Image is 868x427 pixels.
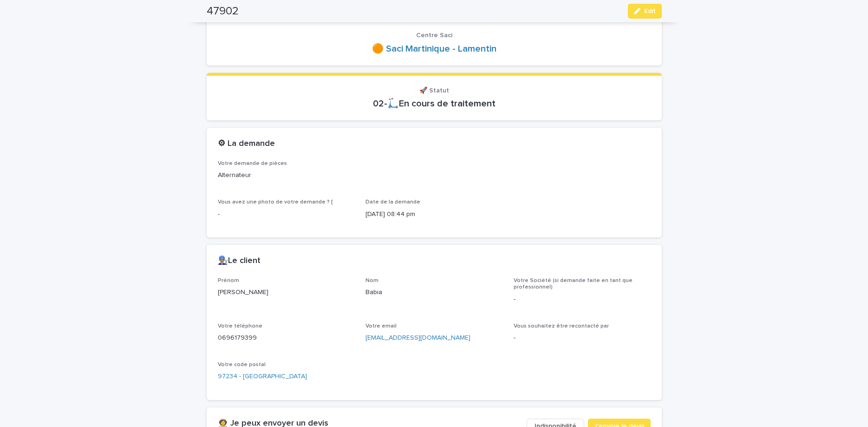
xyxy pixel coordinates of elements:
span: Votre Société (si demande faite en tant que professionnel) [514,278,633,290]
span: Date de la demande [365,199,420,205]
span: Votre email [365,323,397,329]
span: Votre demande de pièces [218,161,287,166]
h2: 👨🏽‍🔧Le client [218,256,261,266]
p: 0696179399 [218,333,355,343]
a: 🟠 Saci Martinique - Lamentin [372,43,496,54]
p: Babia [365,288,503,297]
span: Edit [644,8,656,14]
span: 🚀 Statut [419,87,449,94]
a: 97234 - [GEOGRAPHIC_DATA] [218,372,307,381]
p: [DATE] 08:44 pm [365,210,503,219]
h2: 47902 [207,5,239,18]
span: Votre téléphone [218,323,262,329]
span: Nom [365,278,379,283]
p: - [514,333,651,343]
a: [EMAIL_ADDRESS][DOMAIN_NAME] [365,335,470,341]
p: [PERSON_NAME] [218,288,355,297]
span: Prénom [218,278,239,283]
span: Vous souhaitez être recontacté par [514,323,609,329]
span: Votre code postal [218,362,266,368]
h2: ⚙ La demande [218,139,275,149]
span: Centre Saci [416,32,452,39]
p: - [514,295,651,304]
button: Edit [628,4,662,19]
span: Vous avez une photo de votre demande ? [ [218,199,333,205]
p: 02-🛴En cours de traitement [218,98,651,109]
p: Alternateur [218,171,651,180]
p: - [218,210,355,219]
